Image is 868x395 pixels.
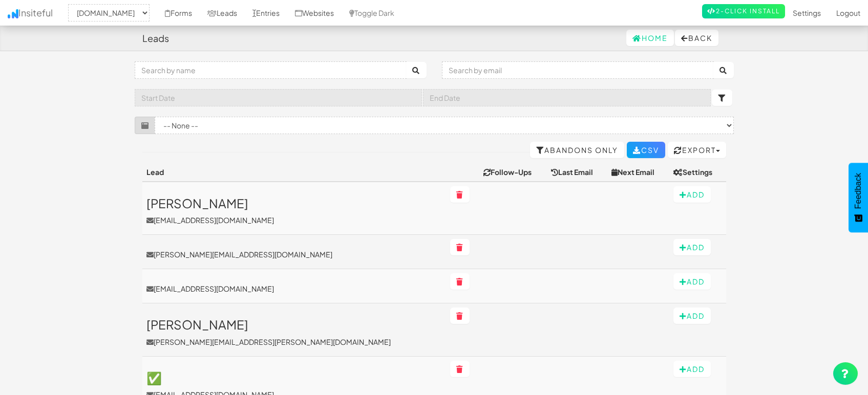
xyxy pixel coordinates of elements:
[146,196,442,210] h3: [PERSON_NAME]
[627,142,665,158] a: CSV
[142,163,446,182] th: Lead
[673,273,711,290] button: Add
[607,163,669,182] th: Next Email
[146,318,442,331] h3: [PERSON_NAME]
[626,30,674,46] a: Home
[702,4,785,18] a: 2-Click Install
[530,142,624,158] a: Abandons Only
[668,142,726,158] button: Export
[673,239,711,255] button: Add
[8,9,18,18] img: icon.png
[146,215,442,225] p: [EMAIL_ADDRESS][DOMAIN_NAME]
[479,163,547,182] th: Follow-Ups
[146,249,442,259] a: [PERSON_NAME][EMAIL_ADDRESS][DOMAIN_NAME]
[135,89,422,106] input: Start Date
[146,283,442,294] a: [EMAIL_ADDRESS][DOMAIN_NAME]
[675,30,718,46] button: Back
[854,173,863,209] span: Feedback
[673,186,711,203] button: Add
[442,61,714,79] input: Search by email
[146,318,442,346] a: [PERSON_NAME][PERSON_NAME][EMAIL_ADDRESS][PERSON_NAME][DOMAIN_NAME]
[547,163,607,182] th: Last Email
[669,163,726,182] th: Settings
[142,33,169,43] h4: Leads
[146,196,442,225] a: [PERSON_NAME][EMAIL_ADDRESS][DOMAIN_NAME]
[146,371,442,384] h3: ✅
[673,308,711,324] button: Add
[423,89,711,106] input: End Date
[849,163,868,232] button: Feedback - Show survey
[673,361,711,377] button: Add
[135,61,407,79] input: Search by name
[146,337,442,347] p: [PERSON_NAME][EMAIL_ADDRESS][PERSON_NAME][DOMAIN_NAME]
